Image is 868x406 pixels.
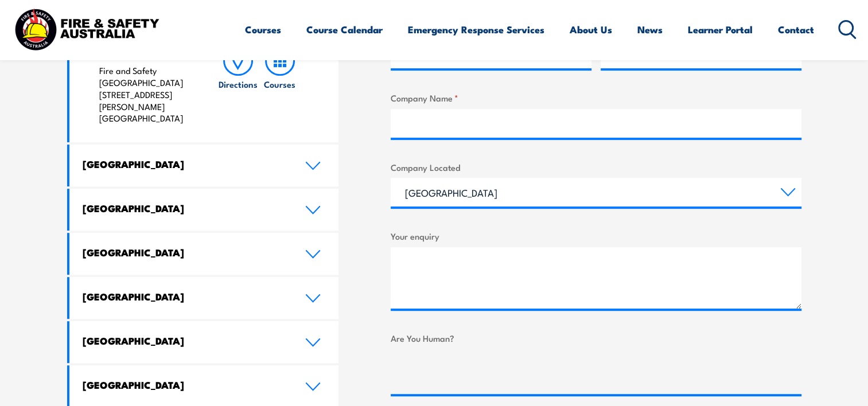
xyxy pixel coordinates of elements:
[391,161,801,174] label: Company Located
[570,14,612,45] a: About Us
[408,14,544,45] a: Emergency Response Services
[391,229,801,243] label: Your enquiry
[69,233,339,275] a: [GEOGRAPHIC_DATA]
[83,378,288,391] h4: [GEOGRAPHIC_DATA]
[264,78,295,90] h6: Courses
[83,290,288,303] h4: [GEOGRAPHIC_DATA]
[83,334,288,347] h4: [GEOGRAPHIC_DATA]
[69,321,339,363] a: [GEOGRAPHIC_DATA]
[778,14,814,45] a: Contact
[391,349,565,394] iframe: reCAPTCHA
[83,246,288,259] h4: [GEOGRAPHIC_DATA]
[259,46,301,124] a: Courses
[83,158,288,170] h4: [GEOGRAPHIC_DATA]
[69,277,339,319] a: [GEOGRAPHIC_DATA]
[99,65,195,124] p: Fire and Safety [GEOGRAPHIC_DATA] [STREET_ADDRESS][PERSON_NAME] [GEOGRAPHIC_DATA]
[391,331,801,345] label: Are You Human?
[69,189,339,231] a: [GEOGRAPHIC_DATA]
[245,14,281,45] a: Courses
[219,78,258,90] h6: Directions
[306,14,383,45] a: Course Calendar
[69,145,339,186] a: [GEOGRAPHIC_DATA]
[217,46,259,124] a: Directions
[688,14,753,45] a: Learner Portal
[391,91,801,104] label: Company Name
[637,14,663,45] a: News
[83,202,288,214] h4: [GEOGRAPHIC_DATA]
